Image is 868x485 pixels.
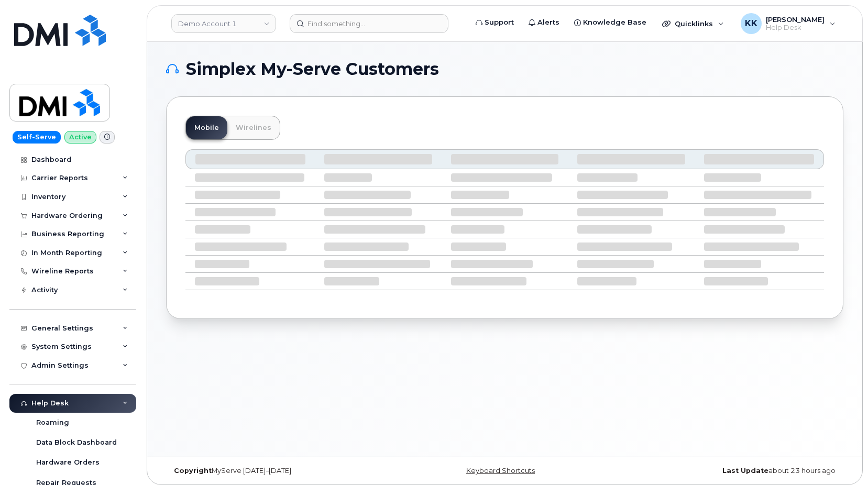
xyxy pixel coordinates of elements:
[227,116,280,139] a: Wirelines
[722,467,768,475] strong: Last Update
[174,467,212,475] strong: Copyright
[186,61,439,77] span: Simplex My-Serve Customers
[186,116,227,139] a: Mobile
[166,467,392,475] div: MyServe [DATE]–[DATE]
[618,467,843,475] div: about 23 hours ago
[466,467,535,475] a: Keyboard Shortcuts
